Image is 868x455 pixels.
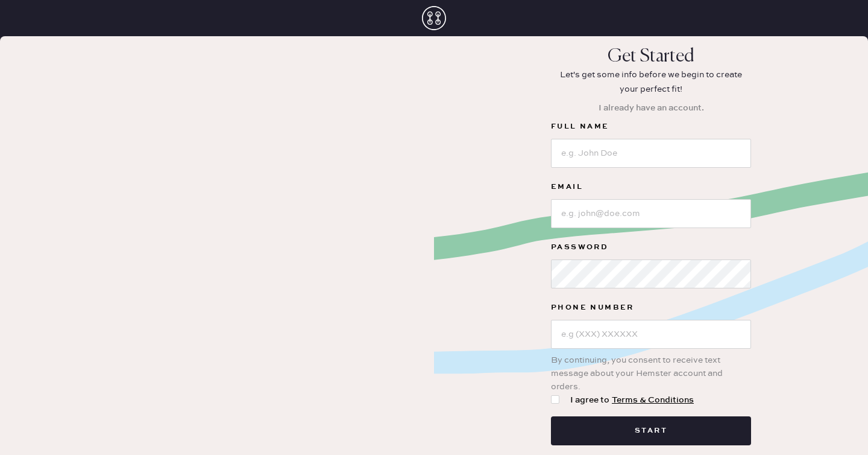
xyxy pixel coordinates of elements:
label: Email [551,180,751,194]
button: Start [551,416,751,445]
label: Full Name [551,119,751,134]
div: By continuing, you consent to receive text message about your Hemster account and orders. [551,349,751,393]
a: Terms & Conditions [612,395,694,406]
input: e.g. John Doe [551,139,751,168]
button: I already have an account. [591,97,711,119]
label: Phone Number [551,301,751,315]
input: e.g (XXX) XXXXXX [551,320,751,349]
p: Get Started [608,46,694,68]
input: e.g. john@doe.com [551,199,751,228]
p: Let's get some info before we begin to create your perfect fit! [552,68,750,97]
label: Password [551,240,751,255]
span: I agree to [570,393,694,407]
